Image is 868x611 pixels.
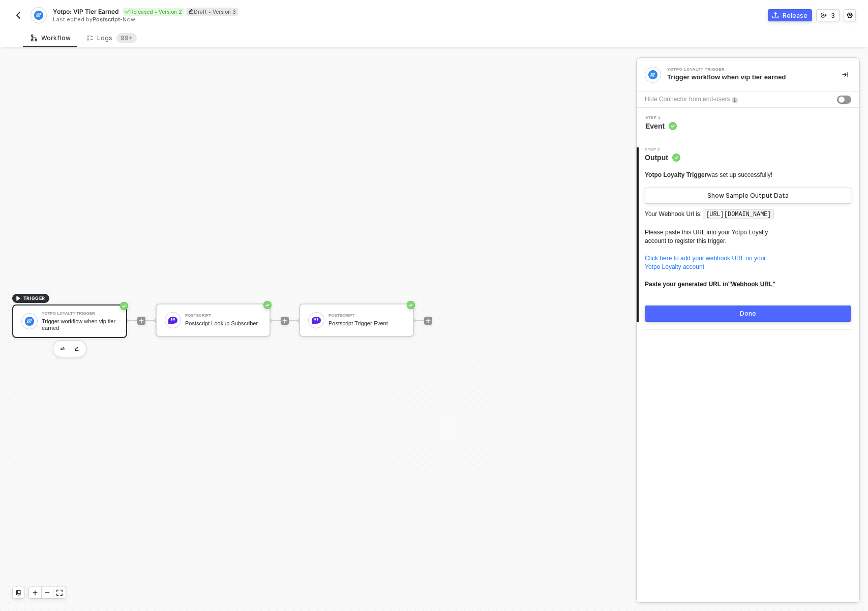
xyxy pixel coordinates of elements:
span: icon-play [138,318,144,324]
div: Step 1Event [637,116,859,131]
span: Yotpo Loyalty Trigger [645,171,707,178]
span: TRIGGER [23,294,45,302]
img: integration-icon [648,70,657,79]
span: icon-play [32,590,38,596]
code: [URL][DOMAIN_NAME] [703,209,774,220]
span: Postscript [93,16,120,23]
span: Step 1 [645,116,677,120]
span: icon-minus [44,590,50,596]
span: icon-expand [56,590,63,596]
div: Step 2Output Yotpo Loyalty Triggerwas set up successfully!Show Sample Output DataYour Webhook Url... [637,147,859,322]
img: integration-icon [34,11,43,20]
span: icon-commerce [772,12,779,18]
span: Event [645,121,677,131]
span: Yotpo: VIP Tier Earned [53,7,118,16]
div: Yotpo Loyalty Trigger [42,312,118,316]
button: Show Sample Output Data [645,188,851,204]
img: icon-info [732,97,738,103]
span: icon-versioning [821,12,827,18]
b: Paste your generated URL in [645,281,775,288]
div: Postscript Trigger Event [328,320,405,327]
a: Click here to add your webhook URL on yourYotpo Loyalty account [645,255,766,270]
span: Step 2 [645,147,680,151]
button: 3 [816,9,840,21]
div: Released • Version 2 [123,8,184,16]
img: icon [168,316,177,325]
span: icon-success-page [120,302,128,310]
div: Postscript Lookup Subscriber [185,320,261,327]
button: Done [645,305,851,322]
div: Draft • Version 3 [186,8,238,16]
span: icon-collapse-right [842,72,848,78]
button: back [12,9,24,21]
div: Done [740,310,756,318]
div: Trigger workflow when vip tier earned [42,318,118,331]
div: Workflow [31,34,71,42]
span: icon-play [282,318,288,324]
span: icon-play [425,318,431,324]
div: Yotpo Loyalty Trigger [667,68,820,72]
span: icon-play [15,295,21,301]
div: Postscript [185,314,261,318]
u: "Webhook URL" [728,281,775,288]
button: edit-cred [56,343,69,355]
div: Trigger workflow when vip tier earned [667,73,826,82]
div: Show Sample Output Data [707,192,789,200]
div: Postscript [328,314,405,318]
p: Your Webhook Url is: Please paste this URL into your Yotpo Loyalty account to register this trigger. [645,208,851,297]
div: Release [783,11,807,20]
img: icon [25,317,34,326]
div: Logs [87,33,137,43]
div: was set up successfully! [645,171,772,179]
div: Hide Connector from end-users [645,95,730,104]
button: edit-cred [71,343,83,355]
span: icon-settings [847,12,853,18]
div: Last edited by - Now [53,16,433,23]
span: icon-edit [188,9,194,14]
span: icon-success-page [263,301,272,309]
img: back [14,11,22,19]
span: icon-success-page [407,301,415,309]
sup: 55200 [116,33,137,43]
div: 3 [831,11,835,20]
img: edit-cred [75,347,79,351]
img: icon [312,316,321,325]
span: Output [645,152,680,163]
img: edit-cred [61,347,65,351]
button: Release [768,9,812,21]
